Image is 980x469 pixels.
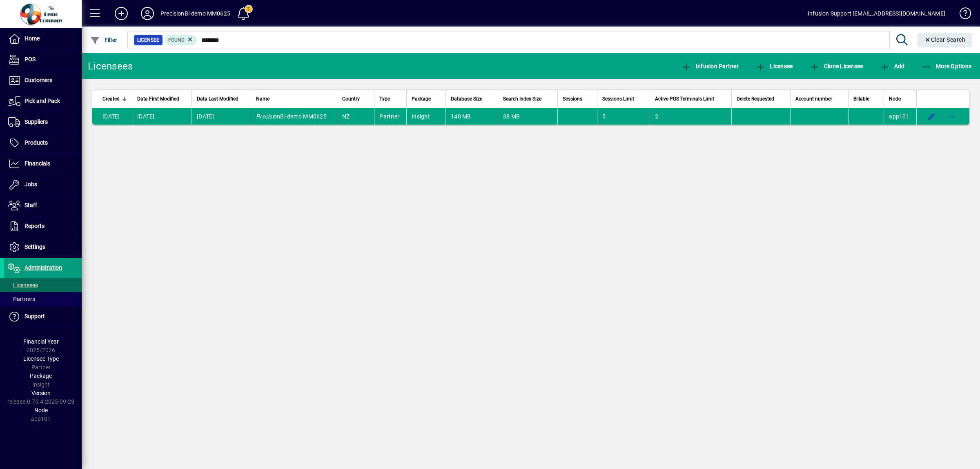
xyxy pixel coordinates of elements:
span: Billable [853,94,869,103]
a: Support [4,306,82,327]
td: [DATE] [132,108,192,125]
a: Jobs [4,174,82,195]
td: [DATE] [92,108,132,125]
div: Type [379,94,401,103]
button: Clear [918,33,972,47]
span: Licensees [8,282,38,288]
span: Clear Search [924,36,966,43]
span: Administration [24,264,62,271]
button: More Options [920,59,974,74]
div: Name [256,94,332,103]
td: Insight [406,108,445,125]
button: Add [108,6,134,21]
span: Node [34,407,48,413]
span: Account number [795,94,832,103]
span: Home [24,35,40,42]
span: Add [880,63,904,69]
span: Licensee [137,36,159,44]
a: Licensees [4,278,82,292]
a: Knowledge Base [953,2,970,28]
div: Licensees [88,60,133,73]
button: Add [878,59,906,74]
button: Edit [925,110,938,123]
span: onBI demo MM0625 [256,113,327,120]
span: Delete Requested [737,94,774,103]
span: Data First Modified [137,94,179,103]
button: Infusion Partner [679,59,741,74]
span: POS [24,56,36,63]
button: Clone Licensee [808,59,865,74]
div: Country [342,94,370,103]
div: Created [102,94,127,103]
span: Search Index Size [503,94,541,103]
a: POS [4,49,82,70]
span: Package [412,94,431,103]
span: Data Last Modified [197,94,238,103]
button: More options [946,110,959,123]
span: More Options [922,63,972,69]
div: Sessions [563,94,592,103]
span: Country [342,94,360,103]
a: Suppliers [4,112,82,132]
span: Products [24,139,48,146]
div: Database Size [451,94,493,103]
a: Pick and Pack [4,91,82,112]
span: Version [31,390,51,396]
div: PrecisionBI demo MM0625 [160,7,230,20]
span: Package [30,373,52,379]
span: Infusion Partner [682,63,739,69]
em: Precisi [256,113,274,120]
span: Found [168,37,185,43]
span: Partners [8,296,35,302]
span: app101.prod.infusionbusinesssoftware.com [889,113,909,120]
span: Sessions [563,94,582,103]
span: Type [379,94,390,103]
span: Clone Licensee [810,63,863,69]
div: Data Last Modified [197,94,246,103]
div: Sessions Limit [602,94,645,103]
mat-chip: Found Status: Found [165,35,197,45]
a: Customers [4,70,82,91]
td: 38 MB [498,108,557,125]
span: Created [102,94,120,103]
span: Pick and Pack [24,98,60,104]
span: Node [889,94,901,103]
a: Financials [4,154,82,174]
td: NZ [337,108,374,125]
button: Profile [134,6,160,21]
span: Financials [24,160,50,167]
span: Sessions Limit [602,94,634,103]
div: Active POS Terminals Limit [655,94,726,103]
span: Active POS Terminals Limit [655,94,714,103]
div: Account number [795,94,843,103]
a: Reports [4,216,82,237]
span: Database Size [451,94,482,103]
span: Staff [24,202,37,208]
div: Delete Requested [737,94,785,103]
span: Suppliers [24,118,48,125]
span: Licensee Type [23,355,59,362]
span: Support [24,313,45,319]
div: Package [412,94,441,103]
td: [DATE] [192,108,251,125]
span: Reports [24,223,45,229]
button: Licensee [754,59,795,74]
div: Infusion Support [EMAIL_ADDRESS][DOMAIN_NAME] [808,7,945,20]
td: 2 [650,108,731,125]
td: 140 MB [445,108,498,125]
span: Filter [90,37,118,43]
span: Jobs [24,181,37,188]
a: Partners [4,292,82,306]
span: Customers [24,77,52,83]
div: Node [889,94,911,103]
span: Licensee [756,63,793,69]
button: Filter [88,33,120,47]
span: Settings [24,243,45,250]
a: Settings [4,237,82,257]
span: Financial Year [23,338,59,345]
a: Staff [4,195,82,216]
td: Partner [374,108,406,125]
div: Search Index Size [503,94,552,103]
span: Name [256,94,269,103]
div: Billable [853,94,879,103]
